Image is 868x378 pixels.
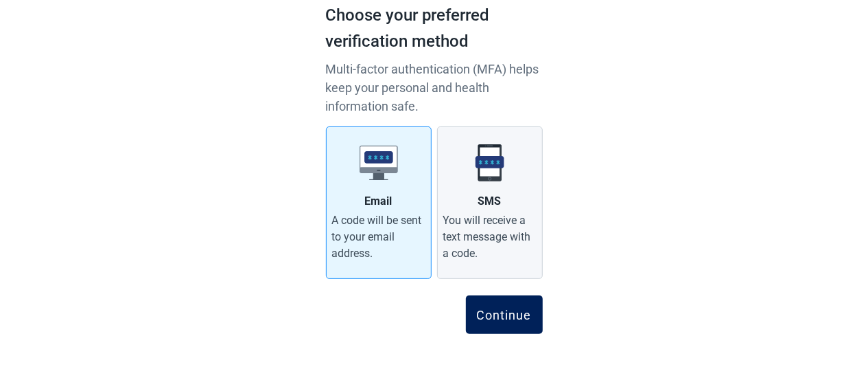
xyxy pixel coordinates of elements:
[466,296,543,334] button: Continue
[326,3,543,60] h1: Choose your preferred verification method
[365,193,392,210] div: Email
[443,212,537,262] div: You will receive a text message with a code.
[326,60,543,115] p: Multi-factor authentication (MFA) helps keep your personal and health information safe.
[478,193,502,210] div: SMS
[332,212,425,262] div: A code will be sent to your email address.
[477,308,532,322] div: Continue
